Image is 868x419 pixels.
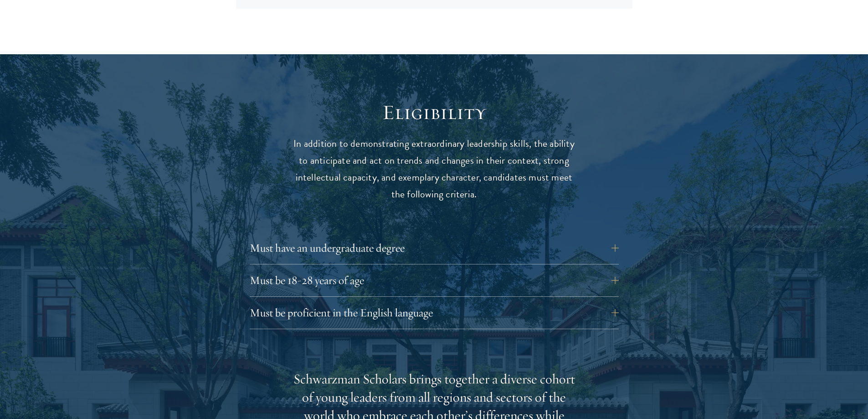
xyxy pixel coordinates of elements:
[250,302,619,324] button: Must be proficient in the English language
[250,237,619,259] button: Must have an undergraduate degree
[250,269,619,291] button: Must be 18-28 years of age
[293,100,575,125] h2: Eligibility
[293,135,575,203] p: In addition to demonstrating extraordinary leadership skills, the ability to anticipate and act o...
